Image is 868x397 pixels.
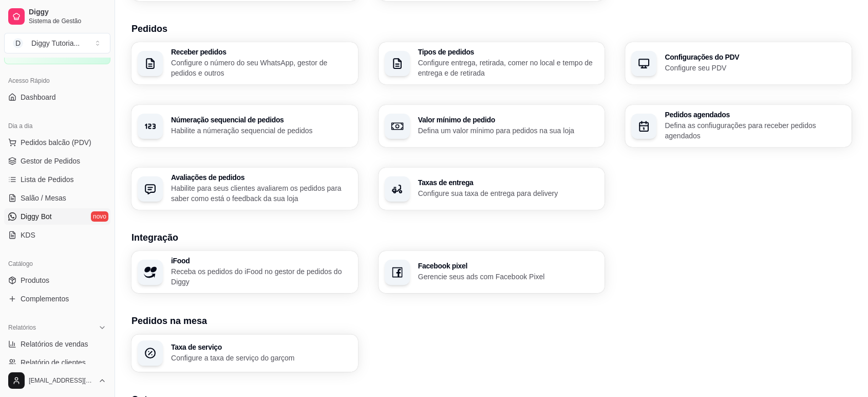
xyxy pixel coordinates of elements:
p: Configure a taxa de serviço do garçom [171,353,352,363]
h3: Taxas de entrega [418,179,599,186]
button: Avaliações de pedidosHabilite para seus clientes avaliarem os pedidos para saber como está o feed... [131,168,358,210]
p: Receba os pedidos do iFood no gestor de pedidos do Diggy [171,266,352,287]
span: Relatórios de vendas [21,339,88,349]
button: Pedidos agendadosDefina as confiugurações para receber pedidos agendados [625,105,852,147]
h3: Receber pedidos [171,48,352,56]
button: Select a team [4,33,110,53]
div: Catálogo [4,256,110,272]
h3: Integração [131,230,852,245]
p: Configure seu PDV [665,63,845,73]
button: iFoodReceba os pedidos do iFood no gestor de pedidos do Diggy [131,251,358,293]
span: Complementos [21,294,69,304]
button: Pedidos balcão (PDV) [4,134,110,151]
p: Configure sua taxa de entrega para delivery [418,188,599,199]
span: Produtos [21,275,49,285]
span: D [13,38,23,48]
h3: Pedidos [131,22,852,36]
h3: Avaliações de pedidos [171,174,352,181]
a: Relatórios de vendas [4,336,110,352]
a: Produtos [4,272,110,288]
p: Configure o número do seu WhatsApp, gestor de pedidos e outros [171,58,352,78]
a: Complementos [4,291,110,307]
h3: Configurações do PDV [665,53,845,61]
h3: Taxa de serviço [171,344,352,351]
div: Dia a dia [4,118,110,134]
p: Gerencie seus ads com Facebook Pixel [418,272,599,282]
a: Relatório de clientes [4,354,110,371]
button: Receber pedidosConfigure o número do seu WhatsApp, gestor de pedidos e outros [131,42,358,84]
h3: Facebook pixel [418,262,599,269]
a: Salão / Mesas [4,190,110,206]
span: Salão / Mesas [21,193,66,203]
span: Diggy Bot [21,211,52,222]
h3: Pedidos na mesa [131,314,852,328]
p: Habilite a númeração sequencial de pedidos [171,125,352,136]
span: Dashboard [21,92,56,102]
p: Habilite para seus clientes avaliarem os pedidos para saber como está o feedback da sua loja [171,183,352,204]
a: Gestor de Pedidos [4,153,110,169]
h3: iFood [171,257,352,264]
div: Diggy Tutoria ... [31,38,80,48]
span: Gestor de Pedidos [21,156,80,166]
h3: Tipos de pedidos [418,48,599,56]
h3: Númeração sequencial de pedidos [171,116,352,123]
a: Dashboard [4,89,110,105]
span: Sistema de Gestão [29,17,106,25]
span: Diggy [29,8,106,17]
h3: Pedidos agendados [665,111,845,118]
a: KDS [4,227,110,243]
button: Taxa de serviçoConfigure a taxa de serviço do garçom [131,334,358,372]
button: Configurações do PDVConfigure seu PDV [625,42,852,84]
span: [EMAIL_ADDRESS][DOMAIN_NAME] [29,376,94,385]
button: [EMAIL_ADDRESS][DOMAIN_NAME] [4,368,110,393]
p: Configure entrega, retirada, comer no local e tempo de entrega e de retirada [418,58,599,78]
button: Valor mínimo de pedidoDefina um valor mínimo para pedidos na sua loja [379,105,605,147]
a: Diggy Botnovo [4,208,110,225]
span: KDS [21,230,35,240]
span: Pedidos balcão (PDV) [21,137,91,148]
button: Facebook pixelGerencie seus ads com Facebook Pixel [379,251,605,293]
div: Acesso Rápido [4,73,110,89]
span: Relatórios [8,323,36,332]
a: Lista de Pedidos [4,171,110,188]
p: Defina as confiugurações para receber pedidos agendados [665,120,845,141]
span: Relatório de clientes [21,357,86,368]
button: Tipos de pedidosConfigure entrega, retirada, comer no local e tempo de entrega e de retirada [379,42,605,84]
p: Defina um valor mínimo para pedidos na sua loja [418,125,599,136]
h3: Valor mínimo de pedido [418,116,599,123]
a: DiggySistema de Gestão [4,4,110,29]
span: Lista de Pedidos [21,174,74,185]
button: Taxas de entregaConfigure sua taxa de entrega para delivery [379,168,605,210]
button: Númeração sequencial de pedidosHabilite a númeração sequencial de pedidos [131,105,358,147]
